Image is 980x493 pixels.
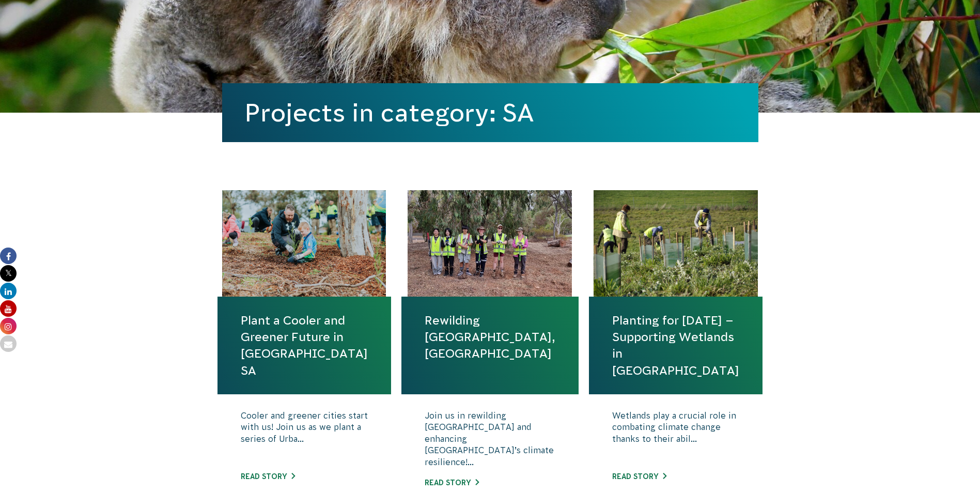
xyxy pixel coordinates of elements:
[425,479,479,487] a: Read story
[241,410,368,461] p: Cooler and greener cities start with us! Join us as we plant a series of Urba...
[425,410,555,468] p: Join us in rewilding [GEOGRAPHIC_DATA] and enhancing [GEOGRAPHIC_DATA]’s climate resilience!...
[241,312,368,379] a: Plant a Cooler and Greener Future in [GEOGRAPHIC_DATA] SA
[425,312,555,362] a: Rewilding [GEOGRAPHIC_DATA], [GEOGRAPHIC_DATA]
[245,99,736,127] h1: Projects in category: SA
[612,410,739,461] p: Wetlands play a crucial role in combating climate change thanks to their abil...
[612,472,666,481] a: Read story
[241,472,295,481] a: Read story
[612,312,739,379] a: Planting for [DATE] – Supporting Wetlands in [GEOGRAPHIC_DATA]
